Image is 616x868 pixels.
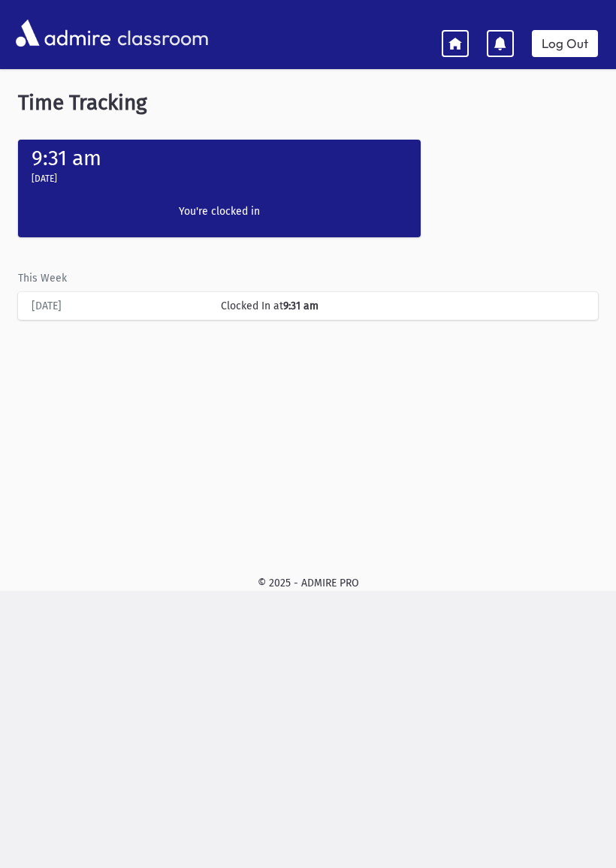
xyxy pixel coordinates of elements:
label: This Week [18,270,67,286]
label: [DATE] [32,172,57,185]
div: Clocked In at [213,298,592,314]
a: Log Out [532,30,598,57]
img: AdmirePro [12,16,114,50]
label: 9:31 am [32,146,101,170]
div: © 2025 - ADMIRE PRO [12,575,604,591]
b: 9:31 am [283,300,319,312]
div: [DATE] [24,298,213,314]
label: You're clocked in [130,203,309,219]
span: classroom [114,14,209,53]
